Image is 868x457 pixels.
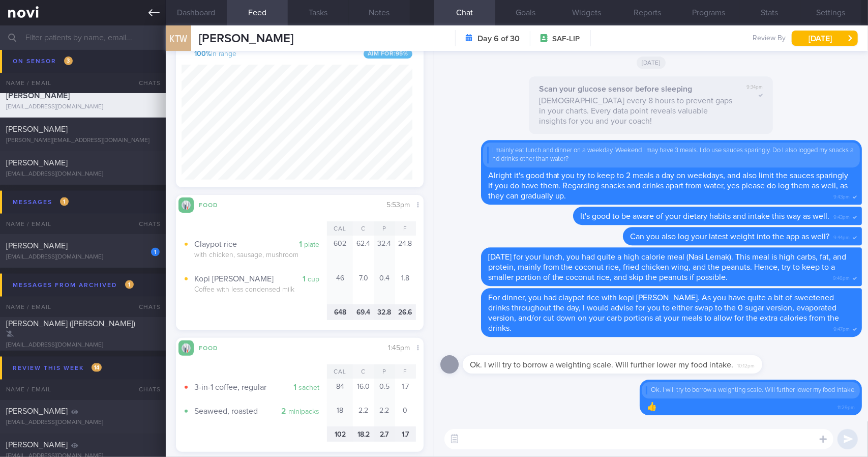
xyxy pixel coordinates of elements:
[630,233,829,241] span: Can you also log your latest weight into the app as well?
[194,50,236,59] span: in range
[299,240,302,248] strong: 1
[125,214,166,234] div: Chats
[184,379,327,403] button: 1 sachet 3-in-1 coffee, regular
[184,403,327,426] button: 2 minipacks Seaweed, roasted
[395,221,416,236] div: F
[353,304,374,320] div: 69.4
[194,50,211,58] strong: 100 %
[395,403,416,426] div: 0
[539,96,732,126] p: [DEMOGRAPHIC_DATA] every 8 hours to prevent gaps in your charts. Every data point reveals valuabl...
[6,242,68,250] span: [PERSON_NAME]
[194,406,327,416] div: Seaweed, roasted
[281,407,286,415] strong: 2
[637,56,666,69] span: [DATE]
[194,200,234,209] div: Food
[303,275,306,283] strong: 1
[327,379,353,403] div: 84
[184,236,327,270] button: 1 plate Claypot rice with chicken, sausage, mushroom
[388,345,410,352] span: 1:45pm
[6,92,70,100] span: [PERSON_NAME]
[552,34,580,44] span: SAF-LIP
[6,320,135,328] span: [PERSON_NAME] ([PERSON_NAME])
[539,85,692,93] strong: Scan your glucose sensor before sleeping
[194,285,327,295] div: Coffee with less condensed milk
[353,403,374,426] div: 2.2
[374,403,395,426] div: 2.2
[6,408,68,416] span: [PERSON_NAME]
[833,211,850,221] span: 9:43pm
[6,341,160,349] div: [EMAIL_ADDRESS][DOMAIN_NAME]
[374,426,395,442] div: 2.7
[374,304,395,320] div: 32.8
[395,236,416,270] div: 24.8
[10,195,71,209] div: Messages
[395,379,416,403] div: 1.7
[353,426,374,442] div: 18.2
[837,402,855,411] span: 11:29pm
[746,84,763,91] span: 9:34pm
[327,304,353,320] div: 648
[6,159,68,167] span: [PERSON_NAME]
[6,441,68,449] span: [PERSON_NAME]
[327,270,353,305] div: 46
[374,236,395,270] div: 32.4
[327,403,353,426] div: 18
[184,270,327,305] button: 1 cup Kopi [PERSON_NAME] Coffee with less condensed milk
[488,172,849,200] span: Alright it's good that you try to keep to 2 meals a day on weekdays, and also limit the sauces sp...
[10,361,104,375] div: Review this week
[753,34,786,43] span: Review By
[488,253,847,281] span: [DATE] for your lunch, you had quite a high calorie meal (Nasi Lemak). This meal is high carbs, f...
[6,137,160,145] div: [PERSON_NAME][EMAIL_ADDRESS][DOMAIN_NAME]
[647,403,657,411] span: 👍
[792,31,858,46] button: [DATE]
[353,221,374,236] div: C
[308,276,319,283] small: cup
[6,125,68,133] span: [PERSON_NAME]
[327,364,353,379] div: Cal
[738,360,755,369] span: 10:12pm
[163,19,194,59] div: KTW
[387,202,410,209] span: 5:53pm
[833,232,850,241] span: 9:44pm
[194,343,234,352] div: Food
[477,34,520,44] strong: Day 6 of 30
[395,426,416,442] div: 1.7
[470,361,734,369] span: Ok. I will try to borrow a weighting scale. Will further lower my food intake.
[194,251,327,260] div: with chicken, sausage, mushroom
[125,297,166,317] div: Chats
[6,253,160,261] div: [EMAIL_ADDRESS][DOMAIN_NAME]
[580,212,829,220] span: It's good to be aware of your dietary habits and intake this way as well.
[395,304,416,320] div: 26.6
[92,363,102,372] span: 14
[374,270,395,305] div: 0.4
[364,49,412,59] span: Aim for: 95 %
[125,380,166,400] div: Chats
[488,294,840,332] span: For dinner, you had claypot rice with kopi [PERSON_NAME]. As you have quite a bit of sweetened dr...
[194,274,327,284] div: Kopi [PERSON_NAME]
[6,103,160,111] div: [EMAIL_ADDRESS][DOMAIN_NAME]
[395,364,416,379] div: F
[194,382,327,392] div: 3-in-1 coffee, regular
[6,170,160,178] div: [EMAIL_ADDRESS][DOMAIN_NAME]
[304,241,319,248] small: plate
[327,221,353,236] div: Cal
[293,383,296,391] strong: 1
[833,272,850,282] span: 9:46pm
[353,379,374,403] div: 16.0
[374,221,395,236] div: P
[288,408,319,415] small: minipacks
[833,191,850,201] span: 9:43pm
[194,239,327,249] div: Claypot rice
[327,236,353,270] div: 602
[374,379,395,403] div: 0.5
[353,236,374,270] div: 62.4
[199,33,293,45] span: [PERSON_NAME]
[6,419,160,427] div: [EMAIL_ADDRESS][DOMAIN_NAME]
[10,278,136,292] div: Messages from Archived
[646,386,856,394] div: Ok. I will try to borrow a weighting scale. Will further lower my food intake.
[125,280,134,289] span: 1
[151,248,160,256] div: 1
[374,364,395,379] div: P
[353,364,374,379] div: C
[298,384,319,391] small: sachet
